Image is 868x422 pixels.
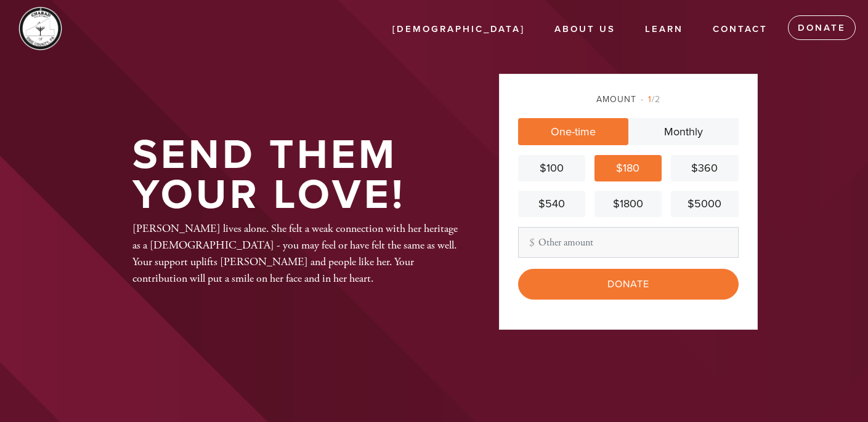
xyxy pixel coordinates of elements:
[788,15,856,40] a: Donate
[518,269,739,300] input: Donate
[132,135,459,215] h1: Send them your love!
[671,191,738,217] a: $5000
[641,94,660,105] span: /2
[518,93,739,106] div: Amount
[523,196,580,212] div: $540
[704,18,777,41] a: Contact
[518,118,628,145] a: One-time
[132,220,459,287] div: [PERSON_NAME] lives alone. She felt a weak connection with her heritage as a [DEMOGRAPHIC_DATA] -...
[594,191,662,217] a: $1800
[18,6,62,50] img: chabad_eirie_jc_white.png
[518,227,739,258] input: Other amount
[594,155,662,181] a: $180
[518,191,585,217] a: $540
[599,196,657,212] div: $1800
[636,18,692,41] a: Learn
[518,155,585,181] a: $100
[599,160,657,177] div: $180
[671,155,738,181] a: $360
[628,118,739,145] a: Monthly
[545,18,625,41] a: About us
[648,94,652,105] span: 1
[676,196,733,212] div: $5000
[523,160,580,177] div: $100
[676,160,733,177] div: $360
[383,18,534,41] a: [DEMOGRAPHIC_DATA]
